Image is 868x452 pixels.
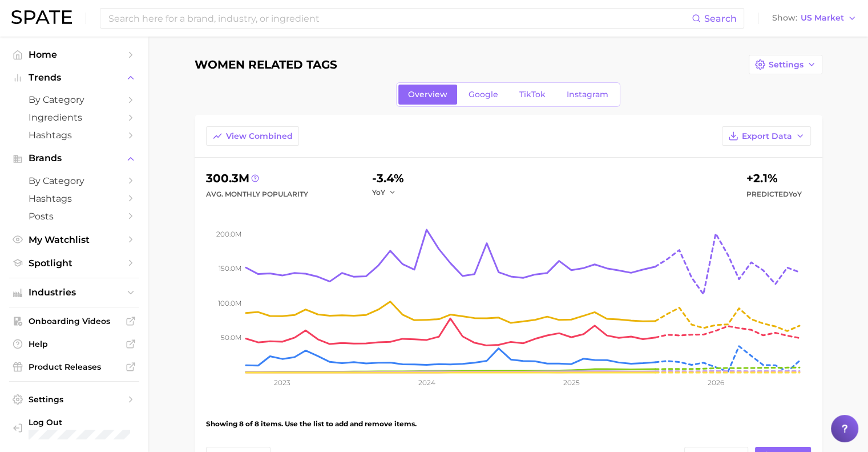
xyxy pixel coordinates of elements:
[704,13,737,24] span: Search
[372,169,404,187] div: -3.4%
[29,394,120,405] span: Settings
[29,258,120,269] span: Spotlight
[9,190,139,207] a: Hashtags
[9,46,139,63] a: Home
[459,85,508,105] a: Google
[801,15,844,21] span: US Market
[206,408,811,440] div: Showing 8 of 8 items. Use the list to add and remove items.
[9,109,139,126] a: Ingredients
[469,90,498,99] span: Google
[195,58,337,71] h1: WOMEN RELATED TAGS
[29,234,120,245] span: My Watchlist
[29,193,120,204] span: Hashtags
[218,299,241,307] tspan: 100.0m
[206,187,308,201] div: Avg. Monthly Popularity
[29,130,120,141] span: Hashtags
[206,169,308,187] div: 300.3m
[772,15,797,21] span: Show
[9,91,139,109] a: by Category
[29,362,120,372] span: Product Releases
[9,335,139,353] a: Help
[216,230,241,238] tspan: 200.0m
[749,55,822,74] button: Settings
[418,378,435,387] tspan: 2024
[722,126,811,146] button: Export Data
[9,313,139,330] a: Onboarding Videos
[9,231,139,249] a: My Watchlist
[29,287,120,298] span: Industries
[9,69,139,86] button: Trends
[29,175,120,186] span: by Category
[707,378,724,387] tspan: 2026
[9,414,139,443] a: Log out. Currently logged in with e-mail pquiroz@maryruths.com.
[557,85,618,105] a: Instagram
[221,333,241,342] tspan: 50.0m
[372,187,385,197] span: YoY
[563,378,579,387] tspan: 2025
[219,264,241,273] tspan: 150.0m
[29,316,120,326] span: Onboarding Videos
[29,49,120,60] span: Home
[29,73,120,83] span: Trends
[789,190,802,198] span: YoY
[29,339,120,349] span: Help
[746,169,802,187] div: +2.1%
[519,90,546,99] span: TikTok
[29,94,120,105] span: by Category
[226,131,293,141] span: View Combined
[742,131,792,141] span: Export Data
[9,172,139,190] a: by Category
[11,10,72,24] img: SPATE
[372,187,397,197] button: YoY
[769,11,859,26] button: ShowUS Market
[398,85,457,105] a: Overview
[567,90,608,99] span: Instagram
[9,126,139,144] a: Hashtags
[29,153,120,163] span: Brands
[274,378,290,387] tspan: 2023
[510,85,555,105] a: TikTok
[206,126,299,146] button: View Combined
[769,60,804,70] span: Settings
[107,9,692,28] input: Search here for a brand, industry, or ingredient
[9,254,139,272] a: Spotlight
[408,90,447,99] span: Overview
[29,211,120,222] span: Posts
[29,112,120,123] span: Ingredients
[9,284,139,301] button: Industries
[746,187,802,201] span: Predicted
[9,207,139,225] a: Posts
[9,391,139,408] a: Settings
[9,358,139,375] a: Product Releases
[9,150,139,167] button: Brands
[29,417,130,427] span: Log Out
